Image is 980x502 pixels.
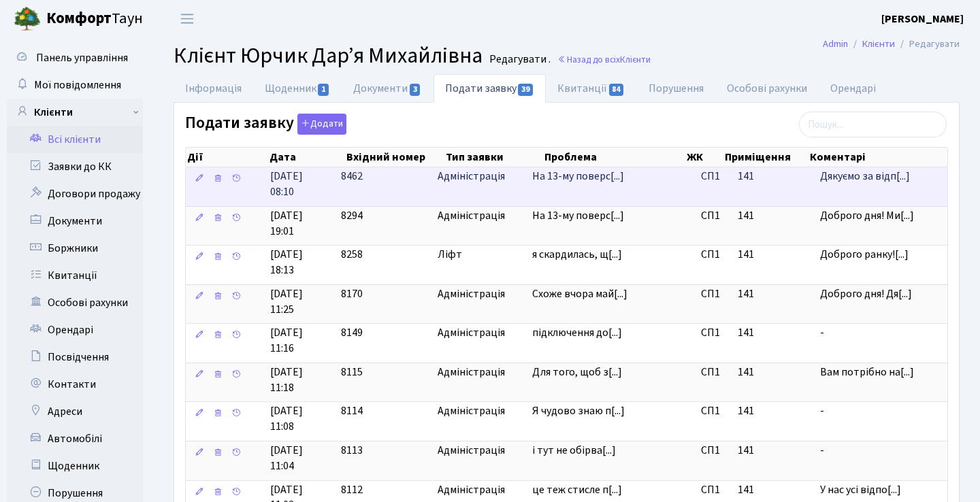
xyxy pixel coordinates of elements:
small: Редагувати . [487,53,551,66]
b: Комфорт [46,7,112,29]
a: Документи [7,207,143,235]
a: Квитанції [7,262,143,289]
span: У нас усі відпо[...] [820,482,901,497]
span: Клієнти [620,53,651,66]
span: підключення до[...] [532,325,622,340]
b: [PERSON_NAME] [881,12,964,27]
span: На 13-му поверс[...] [532,208,624,223]
th: Дата [268,148,345,167]
a: Посвідчення [7,344,143,371]
th: Тип заявки [444,148,543,167]
span: - [820,443,942,458]
span: [DATE] 11:16 [270,325,330,356]
span: 141 [738,247,754,262]
span: - [820,325,942,341]
a: Подати заявку [434,74,546,103]
span: СП1 [701,403,727,419]
span: Я чудово знаю п[...] [532,403,625,418]
span: СП1 [701,169,727,184]
span: Адміністрація [438,443,522,458]
span: 141 [738,286,754,301]
span: СП1 [701,365,727,380]
a: Клієнти [7,99,143,126]
th: Проблема [543,148,685,167]
span: 8462 [341,169,363,184]
a: Особові рахунки [7,289,143,316]
span: - [820,403,942,419]
span: [DATE] 08:10 [270,169,330,200]
span: і тут не обірва[...] [532,443,616,458]
span: 141 [738,325,754,340]
a: Мої повідомлення [7,71,143,99]
span: СП1 [701,325,727,341]
span: [DATE] 18:13 [270,247,330,278]
a: Контакти [7,371,143,398]
span: 1 [318,84,329,96]
a: Інформація [174,74,253,103]
span: 39 [518,84,533,96]
span: 8115 [341,365,363,380]
span: 141 [738,365,754,380]
a: Документи [342,74,433,103]
a: Панель управління [7,44,143,71]
button: Переключити навігацію [170,7,204,30]
span: Адміністрація [438,403,522,419]
span: 141 [738,482,754,497]
span: СП1 [701,208,727,224]
a: Договори продажу [7,180,143,207]
span: 141 [738,169,754,184]
li: Редагувати [895,37,960,52]
img: logo.png [14,5,41,33]
th: Приміщення [723,148,808,167]
span: [DATE] 11:25 [270,286,330,318]
nav: breadcrumb [802,30,980,58]
span: Адміністрація [438,365,522,380]
button: Подати заявку [297,114,346,135]
span: я скардилась, щ[...] [532,247,622,262]
span: 8112 [341,482,363,497]
span: 8114 [341,403,363,418]
th: Коментарі [808,148,947,167]
a: Щоденник [253,74,342,103]
input: Пошук... [799,112,947,137]
span: 8113 [341,443,363,458]
span: Доброго дня! Ми[...] [820,208,914,223]
a: Орендарі [819,74,887,103]
span: 8258 [341,247,363,262]
span: Для того, щоб з[...] [532,365,622,380]
a: Всі клієнти [7,126,143,153]
span: Панель управління [36,50,128,65]
a: Квитанції [546,74,636,103]
th: Вхідний номер [345,148,444,167]
th: ЖК [685,148,723,167]
span: це теж стисле п[...] [532,482,622,497]
span: 141 [738,443,754,458]
span: Адміністрація [438,325,522,341]
span: Ліфт [438,247,522,263]
a: Автомобілі [7,425,143,452]
span: СП1 [701,482,727,498]
span: Адміністрація [438,208,522,224]
a: Боржники [7,235,143,262]
span: [DATE] 11:18 [270,365,330,396]
span: 141 [738,208,754,223]
span: Клієнт Юрчик Дар’я Михайлівна [174,40,483,71]
span: 3 [410,84,421,96]
span: Дякуємо за відп[...] [820,169,910,184]
span: [DATE] 11:08 [270,403,330,435]
span: [DATE] 19:01 [270,208,330,239]
th: Дії [186,148,268,167]
span: Таун [46,7,143,31]
a: Admin [823,37,848,51]
span: 8170 [341,286,363,301]
span: 8294 [341,208,363,223]
span: На 13-му поверс[...] [532,169,624,184]
a: Додати [294,112,346,135]
span: Вам потрібно на[...] [820,365,914,380]
span: [DATE] 11:04 [270,443,330,474]
span: СП1 [701,286,727,302]
span: Адміністрація [438,169,522,184]
span: Мої повідомлення [34,78,121,93]
a: Орендарі [7,316,143,344]
span: 84 [609,84,624,96]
